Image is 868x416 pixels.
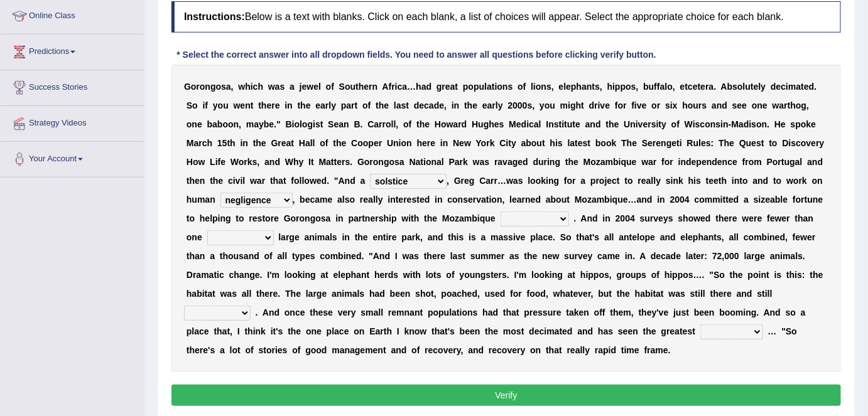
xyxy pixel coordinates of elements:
[246,119,254,129] b: m
[274,119,276,129] b: .
[416,119,420,129] b: t
[420,100,425,110] b: e
[453,119,458,129] b: a
[761,82,766,92] b: y
[521,119,527,129] b: d
[464,100,467,110] b: t
[796,82,801,92] b: a
[267,100,272,110] b: e
[643,82,649,92] b: b
[528,100,533,110] b: s
[634,100,637,110] b: i
[425,119,430,129] b: e
[727,82,733,92] b: b
[455,82,458,92] b: t
[276,119,281,129] b: "
[234,100,241,110] b: w
[245,100,251,110] b: n
[391,119,394,129] b: l
[223,119,229,129] b: o
[806,100,809,110] b: ,
[779,100,784,110] b: a
[508,82,513,92] b: s
[396,100,401,110] b: a
[746,82,751,92] b: u
[347,100,352,110] b: a
[313,82,318,92] b: e
[479,82,485,92] b: u
[437,82,442,92] b: g
[454,100,460,110] b: n
[212,119,217,129] b: a
[759,82,761,92] b: l
[621,82,626,92] b: p
[804,82,809,92] b: e
[540,100,545,110] b: y
[523,100,528,110] b: 0
[434,100,440,110] b: d
[287,100,293,110] b: n
[791,100,796,110] b: h
[815,82,817,92] b: .
[298,100,301,110] b: t
[742,100,747,110] b: e
[649,82,654,92] b: u
[245,82,251,92] b: h
[612,82,615,92] b: i
[582,82,587,92] b: a
[513,100,518,110] b: 0
[665,100,670,110] b: s
[487,100,492,110] b: a
[762,100,768,110] b: e
[318,82,321,92] b: l
[776,82,781,92] b: e
[192,100,198,110] b: o
[171,385,841,406] button: Verify
[374,119,379,129] b: a
[721,82,727,92] b: A
[300,119,302,129] b: l
[685,82,688,92] b: t
[409,119,412,129] b: f
[1,142,144,173] a: Your Account
[518,100,523,110] b: 0
[467,100,473,110] b: h
[217,119,223,129] b: b
[306,100,311,110] b: e
[484,82,487,92] b: l
[732,100,737,110] b: s
[254,119,259,129] b: a
[615,100,618,110] b: f
[221,82,226,92] b: s
[307,82,313,92] b: w
[722,100,728,110] b: d
[560,100,568,110] b: m
[688,100,693,110] b: o
[566,82,571,92] b: e
[469,82,474,92] b: o
[331,82,334,92] b: f
[382,119,386,129] b: r
[290,82,295,92] b: a
[452,100,454,110] b: i
[637,100,642,110] b: v
[502,82,508,92] b: n
[300,100,306,110] b: h
[458,119,461,129] b: r
[171,48,661,61] div: * Select the correct answer into all dropdown fields. You need to answer all questions before cli...
[205,82,210,92] b: n
[396,119,399,129] b: ,
[577,82,582,92] b: h
[354,119,361,129] b: B
[450,82,455,92] b: a
[754,82,759,92] b: e
[1,106,144,137] a: Strategy Videos
[407,82,416,92] b: …
[339,82,345,92] b: S
[231,82,234,92] b: ,
[531,82,533,92] b: l
[368,100,371,110] b: f
[693,100,699,110] b: u
[463,82,469,92] b: p
[495,82,497,92] b: i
